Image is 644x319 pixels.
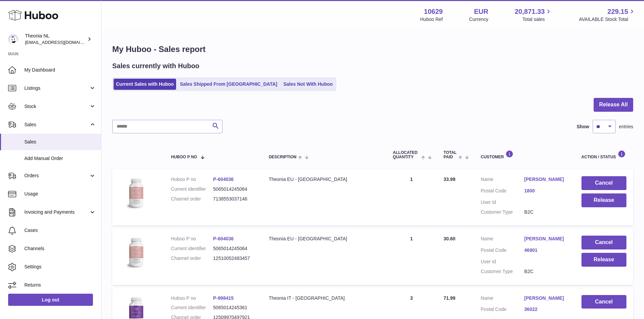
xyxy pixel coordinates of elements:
[171,176,213,183] dt: Huboo P no
[114,79,176,90] a: Current Sales with Huboo
[481,259,524,265] dt: User Id
[424,7,443,16] strong: 10629
[515,7,552,23] a: 20,871.33 Total sales
[481,150,568,159] div: Customer
[24,227,96,234] span: Cases
[524,268,568,275] dd: B2C
[213,236,234,241] a: P-604036
[524,295,568,301] a: [PERSON_NAME]
[119,176,153,210] img: 106291725893222.jpg
[213,177,234,182] a: P-604036
[515,7,545,16] span: 20,871.33
[581,236,626,249] button: Cancel
[213,245,255,252] dd: 5065014245064
[469,16,488,23] div: Currency
[581,150,626,159] div: Action / Status
[619,124,633,130] span: entries
[594,98,633,112] button: Release All
[481,188,524,196] dt: Postal Code
[112,44,633,55] h1: My Huboo - Sales report
[481,247,524,255] dt: Postal Code
[524,188,568,194] a: 1800
[24,85,89,91] span: Listings
[171,186,213,192] dt: Current identifier
[386,229,437,285] td: 1
[24,282,96,288] span: Returns
[171,236,213,242] dt: Huboo P no
[171,255,213,262] dt: Channel order
[524,176,568,183] a: [PERSON_NAME]
[269,236,379,242] div: Theonia EU - [GEOGRAPHIC_DATA]
[581,295,626,309] button: Cancel
[24,122,89,128] span: Sales
[581,193,626,207] button: Release
[171,155,197,159] span: Huboo P no
[481,199,524,206] dt: User Id
[213,295,234,301] a: P-998415
[24,103,89,110] span: Stock
[213,186,255,192] dd: 5065014245064
[481,236,524,244] dt: Name
[8,294,93,306] a: Log out
[281,79,335,90] a: Sales Not With Huboo
[171,304,213,311] dt: Current identifier
[481,268,524,275] dt: Customer Type
[579,16,636,23] span: AVAILABLE Stock Total
[171,245,213,252] dt: Current identifier
[24,67,96,73] span: My Dashboard
[444,151,457,159] span: Total paid
[524,306,568,313] a: 36022
[393,151,420,159] span: ALLOCATED Quantity
[25,33,86,46] div: Theonia NL
[24,245,96,252] span: Channels
[213,255,255,262] dd: 12510052483457
[481,176,524,184] dt: Name
[444,236,455,241] span: 30.60
[171,295,213,301] dt: Huboo P no
[481,209,524,215] dt: Customer Type
[177,79,280,90] a: Sales Shipped From [GEOGRAPHIC_DATA]
[24,139,96,145] span: Sales
[269,295,379,301] div: Theonia IT - [GEOGRAPHIC_DATA]
[481,295,524,303] dt: Name
[213,304,255,311] dd: 5065014245361
[24,191,96,197] span: Usage
[524,209,568,215] dd: B2C
[119,236,153,269] img: 106291725893222.jpg
[474,7,488,16] strong: EUR
[269,176,379,183] div: Theonia EU - [GEOGRAPHIC_DATA]
[524,236,568,242] a: [PERSON_NAME]
[577,124,589,130] label: Show
[420,16,443,23] div: Huboo Ref
[269,155,296,159] span: Description
[171,196,213,202] dt: Channel order
[607,7,628,16] span: 229.15
[112,61,199,71] h2: Sales currently with Huboo
[24,264,96,270] span: Settings
[524,247,568,254] a: 46901
[24,155,96,162] span: Add Manual Order
[444,177,455,182] span: 33.99
[522,16,552,23] span: Total sales
[581,253,626,267] button: Release
[24,172,89,179] span: Orders
[25,39,99,45] span: [EMAIL_ADDRESS][DOMAIN_NAME]
[213,196,255,202] dd: 7138553037146
[8,34,18,44] img: info@wholesomegoods.eu
[444,295,455,301] span: 71.99
[386,169,437,225] td: 1
[579,7,636,23] a: 229.15 AVAILABLE Stock Total
[481,306,524,314] dt: Postal Code
[24,209,89,215] span: Invoicing and Payments
[581,176,626,190] button: Cancel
